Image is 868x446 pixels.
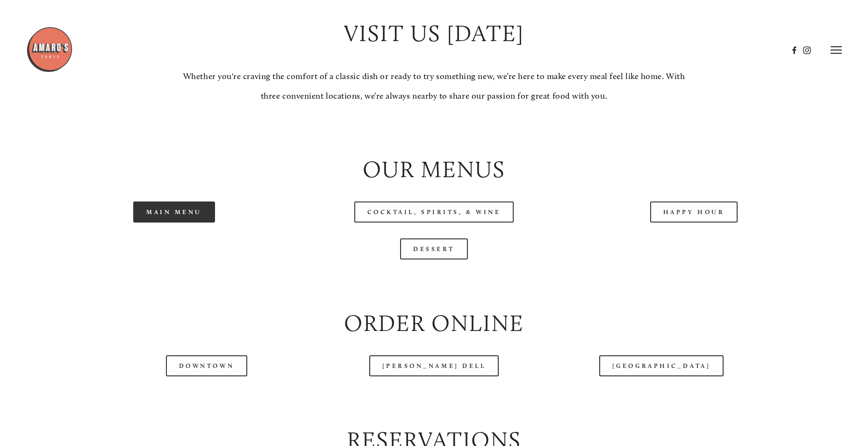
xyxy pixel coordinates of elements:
h2: Our Menus [52,153,816,186]
a: Dessert [400,238,468,259]
h2: Order Online [52,307,816,339]
a: [GEOGRAPHIC_DATA] [599,355,724,376]
img: Amaro's Table [26,26,73,73]
a: Downtown [166,355,247,376]
a: Cocktail, Spirits, & Wine [354,201,514,223]
a: Happy Hour [650,201,738,223]
a: [PERSON_NAME] Dell [369,355,499,376]
a: Main Menu [133,201,215,223]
